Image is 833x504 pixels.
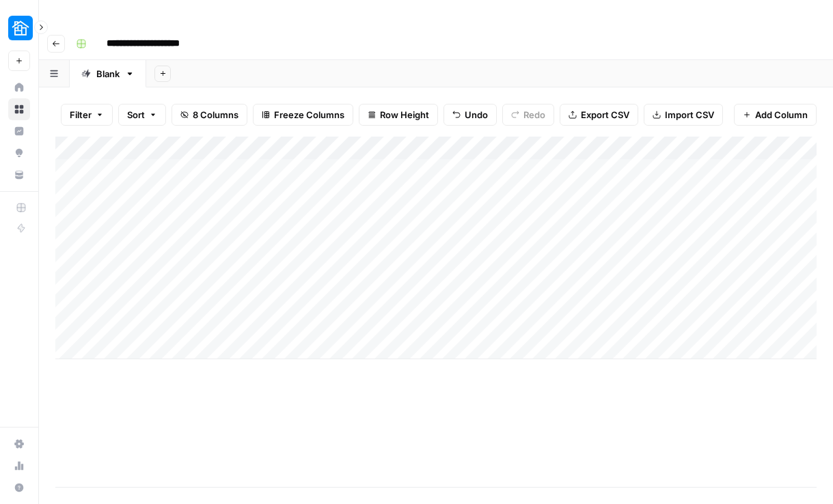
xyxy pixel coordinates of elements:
[560,104,638,126] button: Export CSV
[8,16,33,40] img: Neighbor Logo
[172,104,247,126] button: 8 Columns
[465,108,488,122] span: Undo
[443,104,497,126] button: Undo
[380,108,429,122] span: Row Height
[253,104,353,126] button: Freeze Columns
[70,60,146,87] a: Blank
[644,104,723,126] button: Import CSV
[665,108,714,122] span: Import CSV
[274,108,344,122] span: Freeze Columns
[96,67,120,81] div: Blank
[8,76,30,98] a: Home
[523,108,545,122] span: Redo
[61,104,113,126] button: Filter
[755,108,808,122] span: Add Column
[118,104,166,126] button: Sort
[8,433,30,455] a: Settings
[8,455,30,477] a: Usage
[8,98,30,120] a: Browse
[359,104,438,126] button: Row Height
[8,120,30,142] a: Insights
[8,142,30,164] a: Opportunities
[8,477,30,499] button: Help + Support
[193,108,238,122] span: 8 Columns
[127,108,145,122] span: Sort
[734,104,817,126] button: Add Column
[581,108,629,122] span: Export CSV
[8,11,30,45] button: Workspace: Neighbor
[8,164,30,186] a: Your Data
[502,104,554,126] button: Redo
[70,108,92,122] span: Filter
